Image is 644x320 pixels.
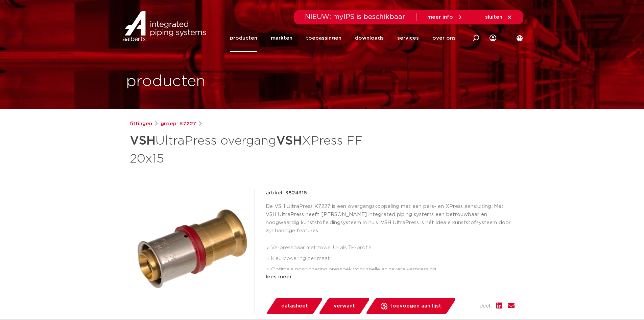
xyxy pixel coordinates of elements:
a: meer info [427,14,463,20]
div: my IPS [490,24,496,52]
strong: VSH [130,135,156,147]
a: groep: K7227 [161,120,196,128]
a: markten [271,24,292,52]
span: verwant [334,301,355,312]
span: deel: [479,302,491,310]
p: De VSH UltraPress K7227 is een overgangskoppeling met een pers- en XPress aansluiting. Met VSH Ul... [266,202,515,235]
a: toepassingen [306,24,341,52]
h1: producten [126,71,206,92]
a: downloads [355,24,384,52]
a: producten [230,24,257,52]
a: services [397,24,419,52]
span: meer info [427,15,453,20]
span: sluiten [485,15,502,20]
nav: Menu [230,24,456,52]
a: sluiten [485,14,512,20]
li: Verpressbaar met zowel U- als TH-profiel [271,242,515,253]
a: verwant [318,298,370,314]
div: lees meer [266,273,515,281]
a: datasheet [266,298,323,314]
p: artikel: 3824315 [266,189,307,197]
a: over ons [432,24,456,52]
span: datasheet [281,301,308,312]
span: toevoegen aan lijst [390,301,441,312]
a: fittingen [130,120,152,128]
h1: UltraPress overgang XPress FF 20x15 [130,131,384,167]
li: Optimale positionering pressbek voor snelle en zekere verpressing [271,264,515,275]
span: NIEUW: myIPS is beschikbaar [305,14,405,20]
li: Kleurcodering per maat [271,253,515,264]
img: Product Image for VSH UltraPress overgang VSH XPress FF 20x15 [130,189,255,314]
strong: VSH [276,135,302,147]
